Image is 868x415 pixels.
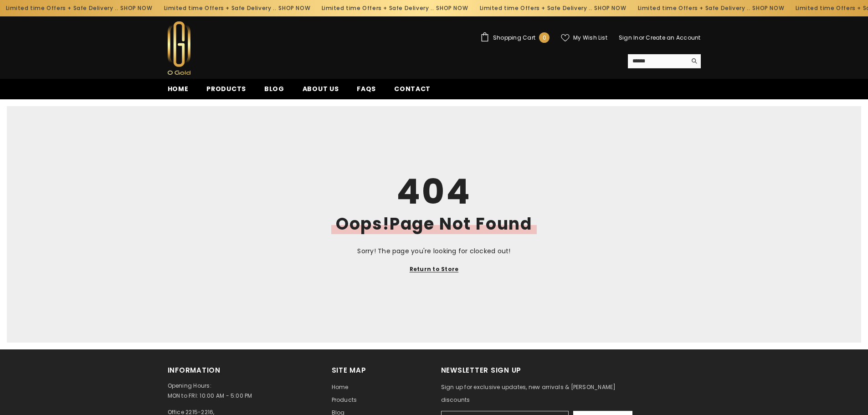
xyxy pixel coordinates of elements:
[159,84,198,99] a: Home
[331,216,537,232] h2: Oops!Page Not Found
[410,264,459,274] a: Return to Store
[543,33,546,43] span: 0
[168,21,190,75] img: Ogold Shop
[206,84,246,93] span: Products
[315,1,473,15] div: Limited time Offers + Safe Delivery ..
[573,35,607,41] span: My Wish List
[473,1,632,15] div: Limited time Offers + Safe Delivery ..
[480,32,550,43] a: Shopping Cart
[639,34,644,41] span: or
[293,84,348,99] a: About us
[385,84,440,99] a: Contact
[303,84,339,93] span: About us
[332,394,357,406] a: Products
[221,174,648,209] h1: 404
[441,365,646,375] h2: Newsletter Sign Up
[332,396,357,404] span: Products
[168,84,189,93] span: Home
[332,365,427,375] h2: Site Map
[168,365,318,375] h2: Information
[221,246,648,256] p: Sorry! The page you're looking for clocked out!
[561,34,607,42] a: My Wish List
[157,1,315,15] div: Limited time Offers + Safe Delivery ..
[493,35,535,41] span: Shopping Cart
[687,54,701,68] button: Search
[348,84,385,99] a: FAQs
[628,54,701,68] summary: Search
[278,3,310,13] a: SHOP NOW
[168,381,318,401] p: Opening Hours: MON to FRI: 10:00 AM - 5:00 PM
[197,84,255,99] a: Products
[646,34,700,41] a: Create an Account
[120,3,152,13] a: SHOP NOW
[631,1,789,15] div: Limited time Offers + Safe Delivery ..
[436,3,467,13] a: SHOP NOW
[264,84,284,93] span: Blog
[594,3,626,13] a: SHOP NOW
[255,84,293,99] a: Blog
[332,381,349,394] a: Home
[619,34,639,41] a: Sign In
[441,381,646,406] p: Sign up for exclusive updates, new arrivals & [PERSON_NAME] discounts
[752,3,784,13] a: SHOP NOW
[332,383,349,391] span: Home
[357,84,376,93] span: FAQs
[394,84,431,93] span: Contact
